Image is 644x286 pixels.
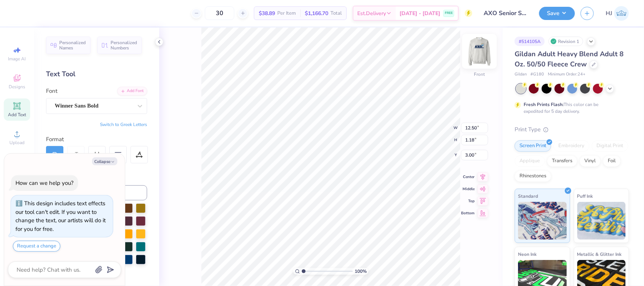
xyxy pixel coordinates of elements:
[445,11,453,16] span: FREE
[577,250,622,258] span: Metallic & Glitter Ink
[259,9,275,17] span: $38.89
[614,6,629,21] img: Hughe Josh Cabanete
[515,140,551,152] div: Screen Print
[400,9,440,17] span: [DATE] - [DATE]
[305,9,328,17] span: $1,166.70
[117,87,147,95] div: Add Font
[478,6,533,21] input: Untitled Design
[9,140,25,146] span: Upload
[100,121,147,128] button: Switch to Greek Letters
[524,101,616,115] div: This color can be expedited for 5 day delivery.
[205,6,234,20] input: – –
[357,9,386,17] span: Est. Delivery
[46,135,148,144] div: Format
[92,157,117,165] button: Collapse
[518,250,536,258] span: Neon Ink
[547,155,577,167] div: Transfers
[524,101,564,108] strong: Fresh Prints Flash:
[13,241,60,252] button: Request a change
[515,171,551,182] div: Rhinestones
[464,36,495,66] img: Front
[518,202,567,240] img: Standard
[15,179,74,187] div: How can we help you?
[539,7,575,20] button: Save
[606,6,629,21] a: HJ
[606,9,612,18] span: HJ
[8,112,26,118] span: Add Text
[461,186,475,192] span: Middle
[46,69,147,79] div: Text Tool
[530,71,544,78] span: # G180
[15,200,106,233] div: This design includes text effects our tool can't edit. If you want to change the text, our artist...
[474,71,485,78] div: Front
[515,37,545,46] div: # 514105A
[518,192,538,200] span: Standard
[355,268,367,275] span: 100 %
[549,37,583,46] div: Revision 1
[515,49,624,69] span: Gildan Adult Heavy Blend Adult 8 Oz. 50/50 Fleece Crew
[9,84,25,90] span: Designs
[330,9,342,17] span: Total
[461,174,475,180] span: Center
[461,211,475,216] span: Bottom
[46,87,57,95] label: Font
[515,71,527,78] span: Gildan
[579,155,601,167] div: Vinyl
[577,192,593,200] span: Puff Ink
[515,155,545,167] div: Applique
[592,140,628,152] div: Digital Print
[515,125,629,134] div: Print Type
[603,155,621,167] div: Foil
[461,198,475,204] span: Top
[59,40,86,51] span: Personalized Names
[577,202,626,240] img: Puff Ink
[111,40,137,51] span: Personalized Numbers
[548,71,586,78] span: Minimum Order: 24 +
[277,9,296,17] span: Per Item
[8,56,26,62] span: Image AI
[553,140,589,152] div: Embroidery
